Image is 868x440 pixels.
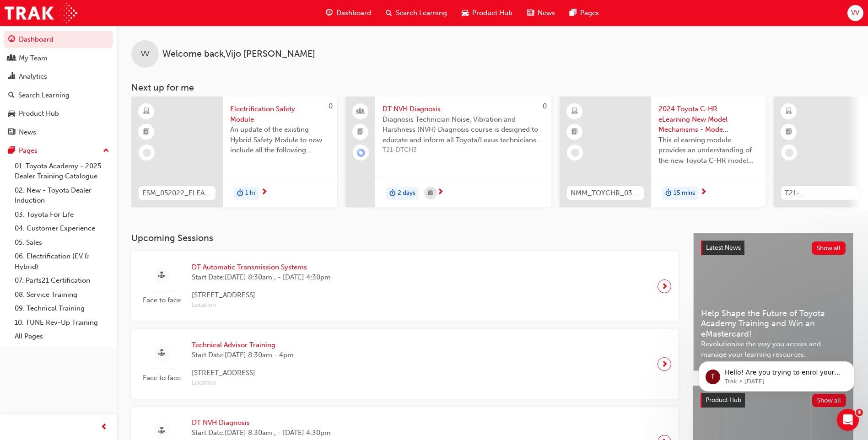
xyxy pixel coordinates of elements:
[192,300,331,311] span: Location
[192,428,331,438] span: Start Date: [DATE] 8:30am , - [DATE] 4:30pm
[527,7,534,19] span: news-icon
[661,358,668,370] span: next-icon
[357,126,364,138] span: booktick-icon
[326,7,333,19] span: guage-icon
[4,50,113,67] a: My Team
[11,208,113,222] a: 03. Toyota For Life
[230,124,330,156] span: An update of the existing Hybrid Safety Module to now include all the following electrification v...
[562,4,606,22] a: pages-iconPages
[4,124,113,141] a: News
[837,409,859,431] iframe: Intercom live chat
[139,258,671,314] a: Face to faceDT Automatic Transmission SystemsStart Date:[DATE] 8:30am , - [DATE] 4:30pm[STREET_AD...
[4,142,113,159] button: Pages
[658,135,758,166] span: This eLearning module provides an understanding of the new Toyota C-HR model line-up and their Ka...
[143,126,150,138] span: booktick-icon
[131,97,337,207] a: 0ESM_052022_ELEARNElectrification Safety ModuleAn update of the existing Hybrid Safety Module to ...
[454,4,520,22] a: car-iconProduct Hub
[5,3,77,23] img: Trak
[8,129,15,137] span: news-icon
[8,36,15,44] span: guage-icon
[383,114,544,145] span: Diagnosis Technician Noise, Vibration and Harshness (NVH) Diagnosis course is designed to educate...
[685,342,868,406] iframe: Intercom notifications message
[141,49,149,59] span: VV
[706,244,741,252] span: Latest News
[4,68,113,85] a: Analytics
[786,126,792,138] span: booktick-icon
[11,249,113,274] a: 06. Electrification (EV & Hybrid)
[8,147,15,155] span: pages-icon
[701,308,846,339] span: Help Shape the Future of Toyota Academy Training and Win an eMastercard!
[357,149,365,157] span: learningRecordVerb_ENROLL-icon
[462,7,469,19] span: car-icon
[336,8,371,18] span: Dashboard
[4,29,113,142] button: DashboardMy TeamAnalyticsSearch LearningProduct HubNews
[856,409,863,416] span: 4
[396,8,447,18] span: Search Learning
[383,145,544,156] span: T21-DTCH3
[192,340,294,350] span: Technical Advisor Training
[329,102,333,110] span: 0
[158,425,165,437] span: sessionType_FACE_TO_FACE-icon
[543,102,547,110] span: 0
[538,8,555,18] span: News
[18,90,70,101] div: Search Learning
[389,188,396,199] span: duration-icon
[40,27,156,70] span: Hello! Are you trying to enrol your staff in a face to face training session? Check out the video...
[785,188,854,199] span: T21-PTFOR_PRE_READ
[139,336,671,392] a: Face to faceTechnical Advisor TrainingStart Date:[DATE] 8:30am - 4pm[STREET_ADDRESS]Location
[571,106,578,118] span: learningResourceType_ELEARNING-icon
[237,188,243,199] span: duration-icon
[192,368,294,378] span: [STREET_ADDRESS]
[158,348,165,359] span: sessionType_FACE_TO_FACE-icon
[386,7,392,19] span: search-icon
[11,159,113,183] a: 01. Toyota Academy - 2025 Dealer Training Catalogue
[520,4,562,22] a: news-iconNews
[19,127,36,138] div: News
[786,106,792,118] span: learningResourceType_ELEARNING-icon
[192,418,331,428] span: DT NVH Diagnosis
[437,188,444,197] span: next-icon
[261,188,268,197] span: next-icon
[19,71,47,82] div: Analytics
[117,82,868,93] h3: Next up for me
[143,106,150,118] span: learningResourceType_ELEARNING-icon
[192,378,294,388] span: Location
[428,188,433,199] span: calendar-icon
[158,270,165,281] span: sessionType_FACE_TO_FACE-icon
[162,49,315,59] span: Welcome back , Vijo [PERSON_NAME]
[4,31,113,48] a: Dashboard
[658,104,758,135] span: 2024 Toyota C-HR eLearning New Model Mechanisms - Model Outline (Module 1)
[8,54,15,63] span: people-icon
[139,295,184,306] span: Face to face
[103,145,109,157] span: up-icon
[398,188,415,199] span: 2 days
[560,97,766,207] a: NMM_TOYCHR_032024_MODULE_12024 Toyota C-HR eLearning New Model Mechanisms - Model Outline (Module...
[11,236,113,250] a: 05. Sales
[11,288,113,302] a: 08. Service Training
[230,104,330,124] span: Electrification Safety Module
[245,188,256,199] span: 1 hr
[701,339,846,360] span: Revolutionise the way you access and manage your learning resources.
[357,106,364,118] span: people-icon
[674,188,695,199] span: 15 mins
[192,350,294,360] span: Start Date: [DATE] 8:30am - 4pm
[851,8,859,18] span: VV
[693,233,853,371] a: Latest NewsShow allHelp Shape the Future of Toyota Academy Training and Win an eMastercard!Revolu...
[11,316,113,330] a: 10. TUNE Rev-Up Training
[785,149,793,157] span: learningRecordVerb_NONE-icon
[131,233,679,243] h3: Upcoming Sessions
[11,301,113,316] a: 09. Technical Training
[40,35,158,43] p: Message from Trak, sent 21w ago
[580,8,599,18] span: Pages
[11,183,113,208] a: 02. New - Toyota Dealer Induction
[345,97,551,207] a: 0DT NVH DiagnosisDiagnosis Technician Noise, Vibration and Harshness (NVH) Diagnosis course is de...
[11,329,113,343] a: All Pages
[4,105,113,122] a: Product Hub
[665,188,672,199] span: duration-icon
[192,290,331,300] span: [STREET_ADDRESS]
[4,87,113,104] a: Search Learning
[8,110,15,118] span: car-icon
